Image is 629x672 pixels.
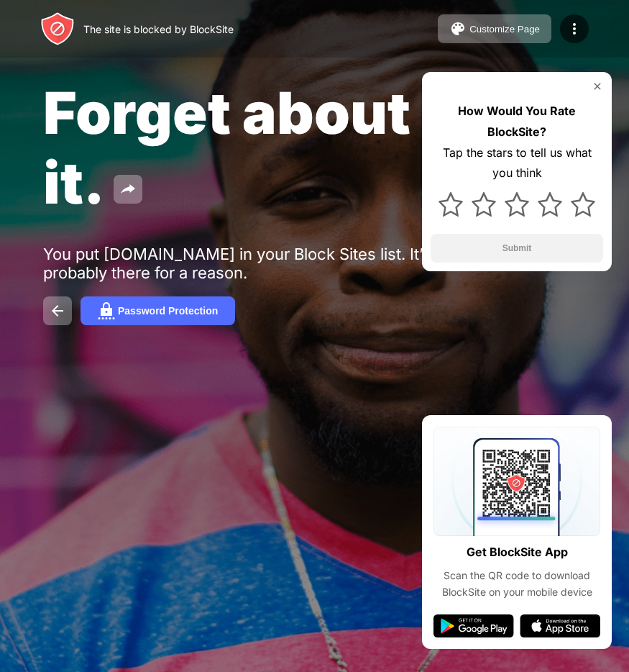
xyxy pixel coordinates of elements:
button: Submit [431,234,603,263]
img: back.svg [49,302,66,319]
img: star.svg [439,192,463,217]
div: Scan the QR code to download BlockSite on your mobile device [433,568,600,600]
button: Password Protection [81,296,235,325]
div: Get BlockSite App [467,542,568,563]
div: Password Protection [118,305,218,317]
img: password.svg [98,302,115,319]
img: qrcode.svg [433,427,600,536]
img: star.svg [472,192,496,217]
div: Customize Page [469,24,540,35]
img: star.svg [571,192,595,217]
img: rate-us-close.svg [592,81,603,92]
img: star.svg [505,192,529,217]
img: google-play.svg [433,614,514,637]
img: star.svg [538,192,562,217]
div: Tap the stars to tell us what you think [431,142,603,184]
div: The site is blocked by BlockSite [83,23,234,35]
span: Forget about it. [43,78,410,217]
div: How Would You Rate BlockSite? [431,101,603,142]
button: Customize Page [438,14,551,43]
img: share.svg [119,181,137,198]
img: pallet.svg [449,20,467,37]
img: app-store.svg [520,614,600,637]
img: header-logo.svg [40,12,75,46]
img: menu-icon.svg [566,20,583,37]
div: You put [DOMAIN_NAME] in your Block Sites list. It’s probably there for a reason. [43,245,487,282]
